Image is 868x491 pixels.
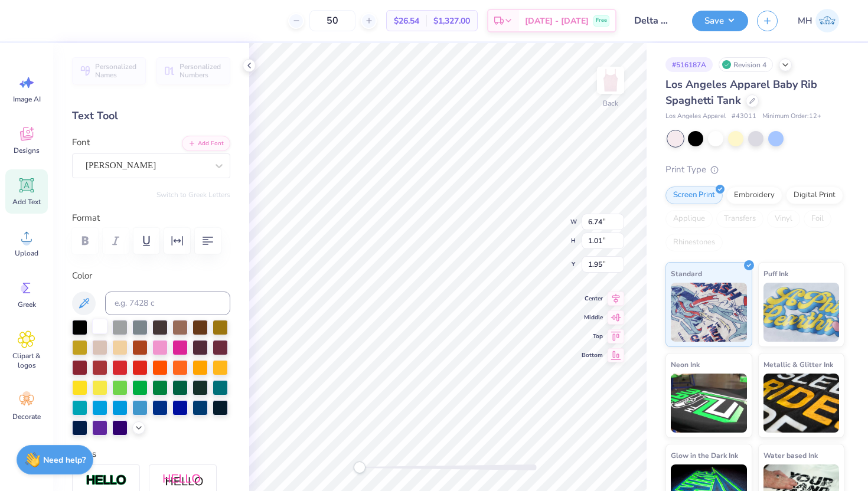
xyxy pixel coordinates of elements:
div: Embroidery [726,186,782,204]
span: Personalized Names [95,63,139,79]
span: Greek [18,300,36,309]
span: Standard [671,267,702,280]
img: Mia Halldorson [815,9,839,32]
img: Neon Ink [671,374,747,433]
label: Color [72,269,230,283]
strong: Need help? [43,454,86,466]
span: Water based Ink [763,449,818,461]
div: Applique [665,210,713,228]
div: Digital Print [786,186,843,204]
img: Puff Ink [763,283,840,342]
button: Save [692,11,748,31]
span: Glow in the Dark Ink [671,449,738,461]
button: Personalized Names [72,57,146,84]
span: Bottom [582,351,603,360]
span: Image AI [13,94,41,104]
div: Screen Print [665,186,723,204]
div: # 516187A [665,57,713,72]
img: Shadow [162,473,204,488]
input: Untitled Design [625,9,683,32]
span: Clipart & logos [7,351,46,370]
span: Free [596,17,607,25]
span: Designs [14,146,40,155]
input: – – [309,10,355,31]
span: Center [582,294,603,303]
img: Standard [671,283,747,342]
div: Transfers [716,210,763,228]
div: Print Type [665,163,844,176]
div: Rhinestones [665,234,723,251]
span: $26.54 [394,15,419,27]
div: Text Tool [72,108,230,124]
span: # 43011 [732,112,756,122]
span: Personalized Numbers [180,63,223,79]
span: Add Text [12,197,41,207]
span: MH [798,14,812,28]
div: Revision 4 [719,57,773,72]
span: Upload [15,248,38,258]
span: Decorate [12,412,41,421]
img: Back [599,68,622,92]
button: Add Font [182,136,230,151]
span: Puff Ink [763,267,788,280]
img: Metallic & Glitter Ink [763,374,840,433]
span: $1,327.00 [433,15,470,27]
div: Back [603,98,618,109]
span: Metallic & Glitter Ink [763,358,833,371]
div: Accessibility label [354,461,366,473]
img: Stroke [86,474,127,487]
label: Font [72,136,90,149]
span: Middle [582,313,603,322]
button: Personalized Numbers [156,57,230,84]
span: Minimum Order: 12 + [762,112,821,122]
a: MH [792,9,844,32]
span: Los Angeles Apparel Baby Rib Spaghetti Tank [665,77,817,107]
span: Los Angeles Apparel [665,112,726,122]
button: Switch to Greek Letters [156,190,230,199]
label: Format [72,211,230,225]
span: Neon Ink [671,358,700,371]
div: Vinyl [767,210,800,228]
input: e.g. 7428 c [105,292,230,315]
span: [DATE] - [DATE] [525,15,589,27]
div: Foil [804,210,831,228]
span: Top [582,332,603,341]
